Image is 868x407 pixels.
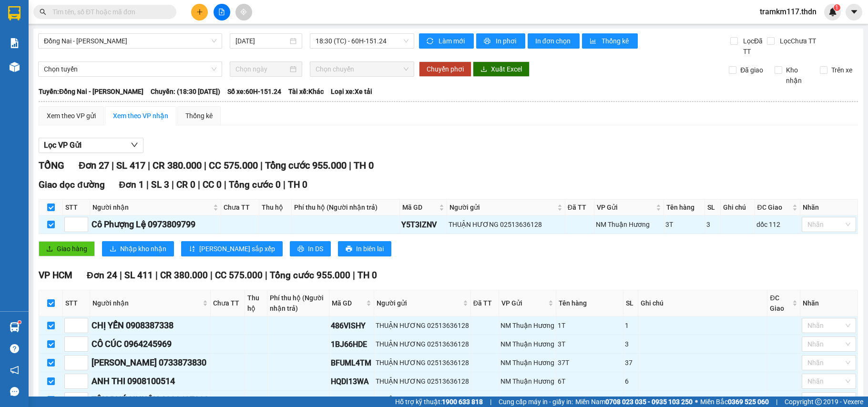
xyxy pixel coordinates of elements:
[803,298,855,308] div: Nhãn
[338,241,391,256] button: printerIn biên lai
[185,111,213,121] div: Thống kê
[752,6,824,18] span: tramkm117.thdn
[419,61,471,77] button: Chuyển phơi
[10,322,20,332] img: warehouse-icon
[44,34,216,48] span: Đồng Nai - Hồ Chí Minh
[227,86,281,97] span: Số xe: 60H-151.24
[496,36,518,46] span: In phơi
[199,244,275,254] span: [PERSON_NAME] sắp xếp
[221,200,260,215] th: Chưa TT
[196,9,203,15] span: plus
[625,339,636,349] div: 3
[265,270,267,281] span: |
[176,179,195,190] span: CR 0
[770,293,790,314] span: ĐC Giao
[52,7,165,17] input: Tìm tên, số ĐT hoặc mã đơn
[113,111,168,121] div: Xem theo VP nhận
[260,160,263,171] span: |
[700,397,769,407] span: Miền Bắc
[102,241,174,256] button: downloadNhập kho nhận
[356,244,384,254] span: In biên lai
[204,160,206,171] span: |
[846,4,862,20] button: caret-down
[349,160,351,171] span: |
[235,64,288,74] input: Chọn ngày
[124,270,153,281] span: SL 411
[376,339,469,349] div: THUẬN HƯƠNG 02513636128
[490,397,491,407] span: |
[605,398,693,406] strong: 0708 023 035 - 0935 103 250
[189,245,195,253] span: sort-ascending
[558,339,622,349] div: 3T
[235,4,252,20] button: aim
[203,179,222,190] span: CC 0
[198,179,200,190] span: |
[331,376,372,387] div: HQDI13WA
[376,376,469,387] div: THUẬN HƯƠNG 02513636128
[756,219,798,230] div: dốc 112
[191,4,208,20] button: plus
[439,36,466,46] span: Làm mới
[427,38,435,45] span: sync
[92,356,209,369] div: [PERSON_NAME] 0733873830
[419,33,474,49] button: syncLàm mới
[449,219,563,230] div: THUẬN HƯƠNG 02513636128
[377,298,461,308] span: Người gửi
[308,244,323,254] span: In DS
[214,4,230,20] button: file-add
[92,337,209,351] div: CÔ CÚC 0964245969
[153,160,202,171] span: CR 380.000
[10,387,19,396] span: message
[401,219,445,231] div: Y5T3IZNV
[575,397,693,407] span: Miền Nam
[18,321,21,324] sup: 1
[316,34,408,48] span: 18:30 (TC) - 60H-151.24
[47,111,96,121] div: Xem theo VP gửi
[267,290,329,316] th: Phí thu hộ (Người nhận trả)
[120,270,122,281] span: |
[827,65,856,75] span: Trên xe
[229,179,281,190] span: Tổng cước 0
[297,245,304,253] span: printer
[625,395,636,405] div: 1
[44,62,216,76] span: Chọn tuyến
[265,160,347,171] span: Tổng cước 955.000
[110,245,116,253] span: download
[590,38,598,45] span: bar-chart
[402,202,437,213] span: Mã GD
[181,241,283,256] button: sort-ascending[PERSON_NAME] sắp xếp
[664,200,705,215] th: Tên hàng
[500,395,554,405] div: NM Thuận Hương
[501,298,546,308] span: VP Gửi
[625,357,636,368] div: 37
[706,219,719,230] div: 3
[211,290,245,316] th: Chưa TT
[442,398,483,406] strong: 1900 633 818
[316,62,408,76] span: Chọn chuyến
[828,8,837,16] img: icon-new-feature
[46,245,53,253] span: upload
[331,357,372,369] div: BFUML4TM
[625,376,636,387] div: 6
[500,320,554,331] div: NM Thuận Hương
[63,200,90,215] th: STT
[376,357,469,368] div: THUẬN HƯƠNG 02513636128
[235,36,288,46] input: 13/10/2025
[528,33,580,49] button: In đơn chọn
[331,86,372,97] span: Loại xe: Xe tải
[40,9,46,15] span: search
[79,160,109,171] span: Đơn 27
[476,33,525,49] button: printerIn phơi
[354,160,374,171] span: TH 0
[535,36,572,46] span: In đơn chọn
[290,241,331,256] button: printerIn DS
[376,395,469,405] div: THUẬN HƯƠNG 02513636128
[39,160,64,171] span: TỔNG
[625,320,636,331] div: 1
[120,244,166,254] span: Nhập kho nhận
[736,65,767,75] span: Đã giao
[259,200,292,215] th: Thu hộ
[160,270,208,281] span: CR 380.000
[331,394,372,406] div: PSP2RVF2
[331,338,372,350] div: 1BJ66HDE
